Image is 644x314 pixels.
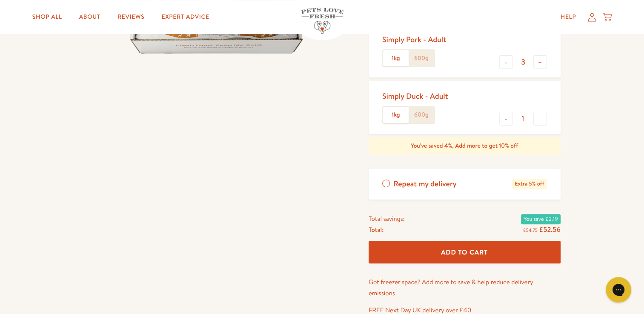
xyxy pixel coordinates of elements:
div: Simply Pork - Adult [382,34,446,44]
button: Add To Cart [369,241,561,263]
label: 600g [409,107,434,123]
span: Total savings: [369,213,405,224]
div: Simply Duck - Adult [382,91,448,101]
div: You've saved 4%, Add more to get 10% off [369,137,561,154]
a: Expert Advice [155,9,216,26]
label: 1kg [383,107,409,123]
label: 1kg [383,50,409,66]
iframe: Gorgias live chat messenger [601,274,635,305]
span: £52.56 [539,225,561,234]
s: £54.75 [523,227,538,234]
label: 600g [409,50,434,66]
a: Reviews [111,9,151,26]
a: About [72,9,107,26]
span: You save £2.19 [521,214,561,224]
a: Shop All [26,9,69,26]
button: + [533,55,547,69]
a: Help [554,9,583,26]
button: - [499,112,513,126]
span: Total: [369,224,384,235]
span: Add To Cart [441,248,488,257]
span: Repeat my delivery [393,179,457,189]
button: - [499,55,513,69]
img: Pets Love Fresh [301,8,343,34]
span: Extra 5% off [512,179,547,189]
p: Got freezer space? Add more to save & help reduce delivery emissions [369,277,561,298]
button: + [533,112,547,126]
